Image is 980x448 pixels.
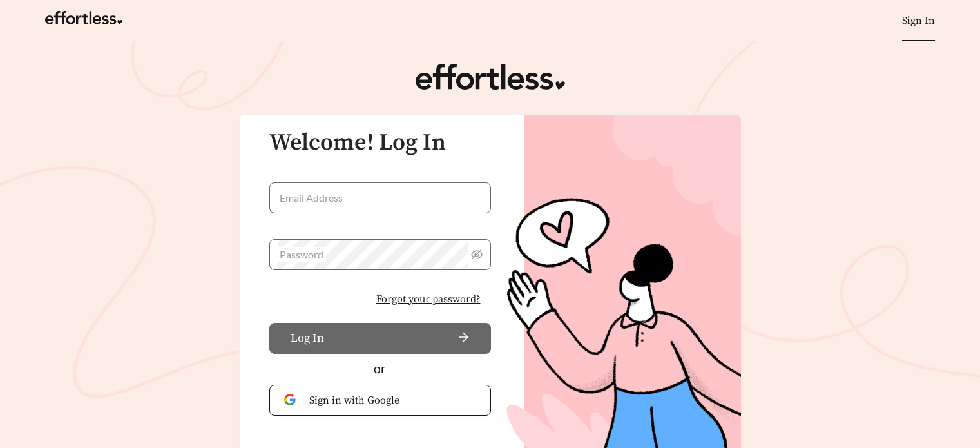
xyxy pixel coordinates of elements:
[269,130,491,156] h3: Welcome! Log In
[376,291,481,307] span: Forgot your password?
[269,360,491,378] div: or
[309,393,476,408] span: Sign in with Google
[902,14,935,27] a: Sign In
[284,394,299,406] img: Google Authentication
[269,323,491,354] button: Log Inarrow-right
[471,249,483,260] span: eye-invisible
[366,286,491,313] button: Forgot your password?
[269,385,491,416] button: Sign in with Google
